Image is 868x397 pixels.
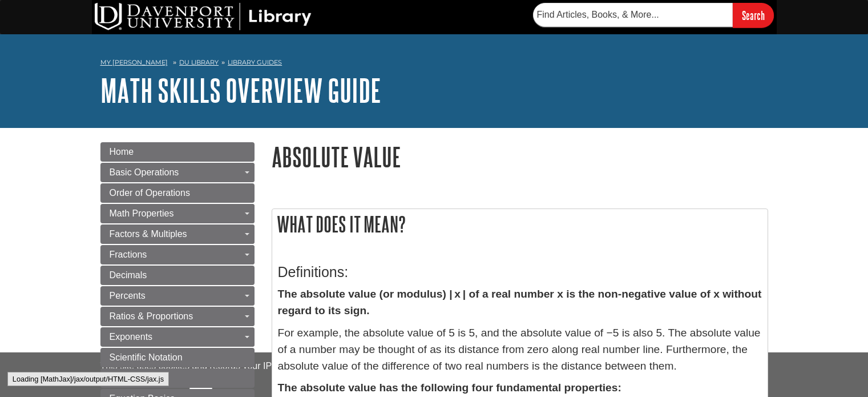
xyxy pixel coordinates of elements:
a: Fractions [100,245,255,264]
a: Library Guides [228,58,282,66]
a: Order of Operations [100,183,255,203]
span: Basic Operations [110,167,179,177]
a: Percents [100,286,255,306]
strong: The absolute value (or modulus) | x | of a real number x is the non-negative value of x without r... [278,288,762,316]
strong: The absolute value has the following four fundamental properties: [278,382,621,394]
form: Searches DU Library's articles, books, and more [533,3,774,27]
span: Scientific Notation [110,352,183,362]
a: Factors & Multiples [100,224,255,244]
span: Percents [110,291,146,300]
input: Search [733,3,774,27]
a: Decimals [100,266,255,285]
a: Ratios & Proportions [100,307,255,326]
span: Factors & Multiples [110,229,187,239]
h1: Absolute Value [272,142,768,171]
span: Fractions [110,250,147,259]
h2: What does it mean? [272,209,768,239]
span: Order of Operations [110,188,190,198]
input: Find Articles, Books, & More... [533,3,733,27]
div: Loading [MathJax]/jax/output/HTML-CSS/jax.js [7,372,169,386]
a: Home [100,142,255,162]
a: Math Skills Overview Guide [100,73,381,108]
p: For example, the absolute value of 5 is 5, and the absolute value of −5 is also 5. The absolute v... [278,325,762,374]
span: Decimals [110,270,147,280]
a: Scientific Notation [100,348,255,367]
a: DU Library [179,58,219,66]
a: My [PERSON_NAME] [100,58,168,67]
a: Math Properties [100,204,255,223]
img: DU Library [95,3,312,30]
a: Basic Operations [100,163,255,182]
span: Ratios & Proportions [110,311,193,321]
span: Math Properties [110,208,174,218]
span: Home [110,147,134,157]
a: Exponents [100,327,255,347]
h3: Definitions: [278,264,762,280]
nav: breadcrumb [100,55,768,73]
span: Exponents [110,332,153,342]
a: Averages [100,368,255,388]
